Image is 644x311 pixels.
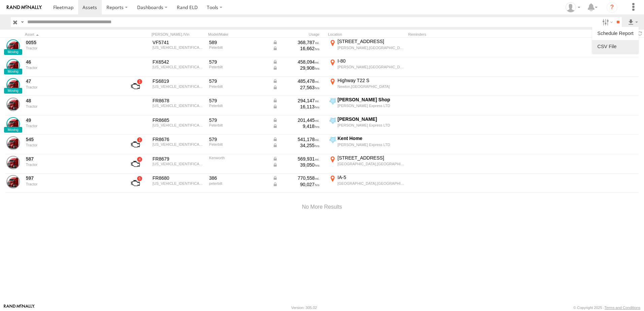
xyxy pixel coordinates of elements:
div: Tim Zylstra [563,2,583,12]
div: Data from Vehicle CANbus [272,181,320,187]
div: 579 [209,78,268,84]
div: Location [328,32,406,37]
div: I-80 [337,58,405,64]
div: [GEOGRAPHIC_DATA],[GEOGRAPHIC_DATA] [337,181,405,186]
div: undefined [26,143,118,147]
div: Peterbilt [209,104,268,108]
a: View Asset Details [6,156,20,169]
div: Data from Vehicle CANbus [272,104,320,110]
a: View Asset with Fault/s [123,136,148,152]
label: Click to View Current Location [328,155,406,173]
a: View Asset Details [6,39,20,53]
div: peterbilt [209,181,268,185]
div: 579 [209,59,268,65]
span: Refresh [636,30,644,37]
label: Click to View Current Location [328,174,406,193]
div: Reminders [408,32,516,37]
div: Data from Vehicle CANbus [272,59,320,65]
div: undefined [26,85,118,89]
div: [PERSON_NAME] Express LTD [337,103,405,108]
a: View Asset Details [6,59,20,72]
div: Peterbilt [209,45,268,49]
label: Click to View Current Location [328,97,406,115]
div: Version: 305.02 [291,306,317,310]
div: 1XPBDP9X0LD665787 [153,84,204,89]
div: FR8680 [153,175,204,181]
div: [PERSON_NAME],[GEOGRAPHIC_DATA] [337,65,405,69]
div: Peterbilt [209,123,268,127]
div: 579 [209,136,268,142]
a: 597 [26,175,118,181]
div: FR8685 [153,117,204,123]
a: 0055 [26,39,118,45]
div: undefined [26,182,118,186]
div: Peterbilt [209,84,268,89]
div: Kent Home [337,135,405,141]
label: Click to View Current Location [328,77,406,96]
div: 1XPBDP9X5LD665686 [153,65,204,69]
div: undefined [26,163,118,167]
div: 1XPBD49X6PD860006 [153,104,204,108]
div: Data from Vehicle CANbus [272,98,320,104]
a: Visit our Website [4,304,35,311]
div: Usage [271,32,325,37]
div: Kenworth [209,156,268,160]
div: Data from Vehicle CANbus [272,84,320,91]
div: [STREET_ADDRESS] [337,38,405,44]
div: Highway T22 S [337,77,405,83]
img: rand-logo.svg [7,5,42,10]
label: Click to View Current Location [328,58,406,76]
a: View Asset Details [6,78,20,92]
a: View Asset Details [6,175,20,188]
a: View Asset with Fault/s [123,175,148,191]
a: 46 [26,59,118,65]
a: View Asset with Fault/s [123,78,148,94]
div: © Copyright 2025 - [573,306,640,310]
a: 49 [26,117,118,123]
a: 545 [26,136,118,142]
label: Schedule Asset Details Report [595,28,636,38]
div: FS6819 [153,78,204,84]
div: FR8679 [153,156,204,162]
a: 47 [26,78,118,84]
div: 1XPBD49X8LD664773 [153,142,204,146]
a: 48 [26,98,118,104]
div: [PERSON_NAME]./Vin [152,32,205,37]
div: Data from Vehicle CANbus [272,142,320,148]
div: 1XPHD49X1CD144649 [153,181,204,185]
a: View Asset with Fault/s [123,156,148,172]
div: Data from Vehicle CANbus [272,162,320,168]
div: 579 [209,117,268,123]
div: Click to Sort [25,32,119,37]
div: 386 [209,175,268,181]
div: undefined [26,46,118,50]
div: undefined [26,104,118,108]
a: View Asset Details [6,98,20,111]
div: IA-5 [337,174,405,180]
div: Data from Vehicle CANbus [272,156,320,162]
div: FR8676 [153,136,204,142]
div: undefined [26,66,118,70]
div: 579 [209,98,268,104]
div: 1XPBDP9X0LD665692 [153,45,204,49]
div: 1XDAD49X36J139868 [153,162,204,166]
div: [PERSON_NAME],[GEOGRAPHIC_DATA] [337,45,405,50]
div: Data from Vehicle CANbus [272,45,320,51]
div: 589 [209,39,268,45]
div: [PERSON_NAME] Express LTD [337,142,405,147]
label: Click to View Current Location [328,38,406,57]
div: Data from Vehicle CANbus [272,39,320,45]
a: View Asset Details [6,117,20,131]
div: 1XPBD49X0RD687005 [153,123,204,127]
a: View Asset Details [6,136,20,150]
div: Data from Vehicle CANbus [272,117,320,123]
div: Data from Vehicle CANbus [272,123,320,129]
div: Model/Make [208,32,269,37]
a: Terms and Conditions [605,306,640,310]
div: undefined [26,124,118,128]
div: FR8678 [153,98,204,104]
div: Data from Vehicle CANbus [272,175,320,181]
label: CSV Export [595,41,636,51]
div: [GEOGRAPHIC_DATA],[GEOGRAPHIC_DATA] [337,162,405,166]
div: Data from Vehicle CANbus [272,136,320,142]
